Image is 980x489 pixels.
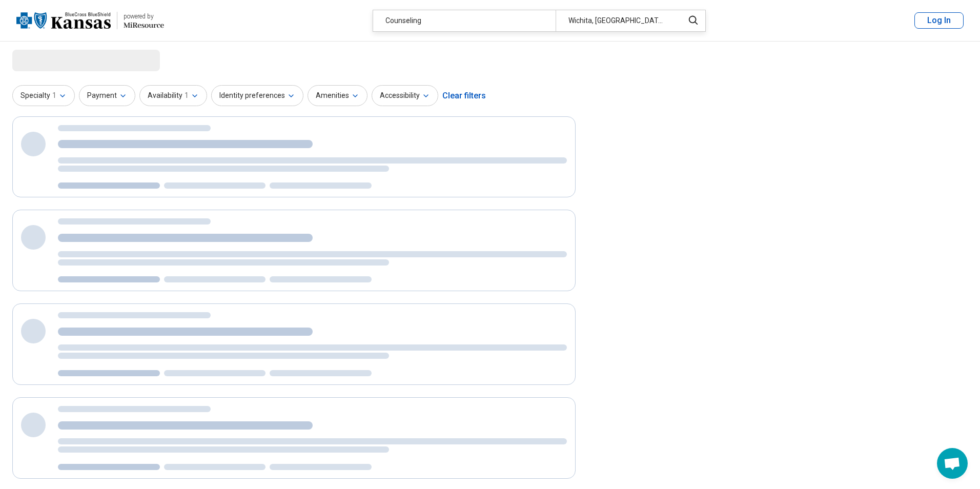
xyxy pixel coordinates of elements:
button: Payment [79,85,135,106]
div: Open chat [937,448,968,479]
span: 1 [185,90,189,101]
button: Accessibility [372,85,438,106]
button: Identity preferences [211,85,303,106]
a: Blue Cross Blue Shield Kansaspowered by [16,8,164,33]
div: powered by [124,12,164,21]
div: Counseling [373,10,556,31]
button: Specialty1 [12,85,75,106]
button: Amenities [308,85,367,106]
span: Loading... [12,50,98,70]
div: Wichita, [GEOGRAPHIC_DATA] [556,10,677,31]
button: Log In [914,12,964,29]
div: Clear filters [442,84,486,108]
img: Blue Cross Blue Shield Kansas [16,8,111,33]
button: Availability1 [139,85,207,106]
span: 1 [52,90,56,101]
